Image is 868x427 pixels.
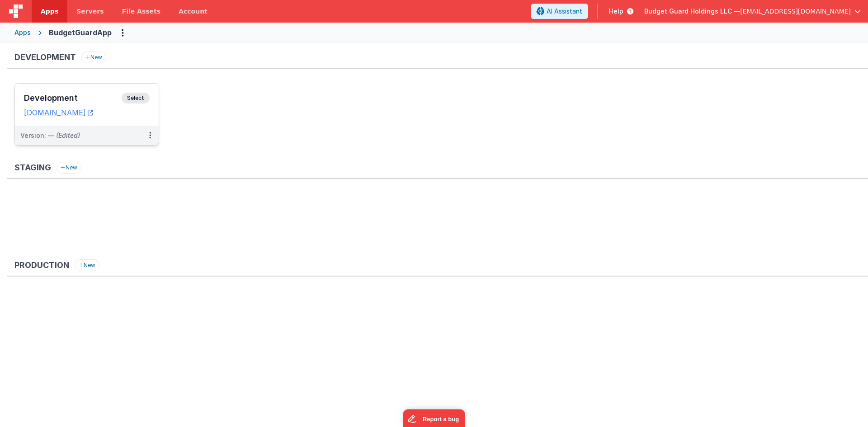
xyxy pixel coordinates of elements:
h3: Development [14,53,76,62]
span: AI Assistant [547,7,582,16]
h3: Development [24,94,122,103]
button: New [81,52,106,63]
button: Budget Guard Holdings LLC — [EMAIL_ADDRESS][DOMAIN_NAME] [644,7,861,16]
span: Help [609,7,623,16]
div: Version: — [20,131,80,140]
span: Select [122,93,150,103]
span: (Edited) [56,131,80,139]
button: New [75,259,99,271]
span: Apps [41,7,58,16]
button: Options [115,25,130,40]
button: AI Assistant [531,4,588,19]
span: Servers [76,7,104,16]
h3: Staging [14,163,51,172]
h3: Production [14,261,69,270]
span: Budget Guard Holdings LLC — [644,7,740,16]
span: File Assets [122,7,161,16]
div: Apps [14,28,31,37]
a: [DOMAIN_NAME] [24,108,93,117]
button: New [57,162,81,174]
span: [EMAIL_ADDRESS][DOMAIN_NAME] [740,7,851,16]
div: BudgetGuardApp [49,27,112,38]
